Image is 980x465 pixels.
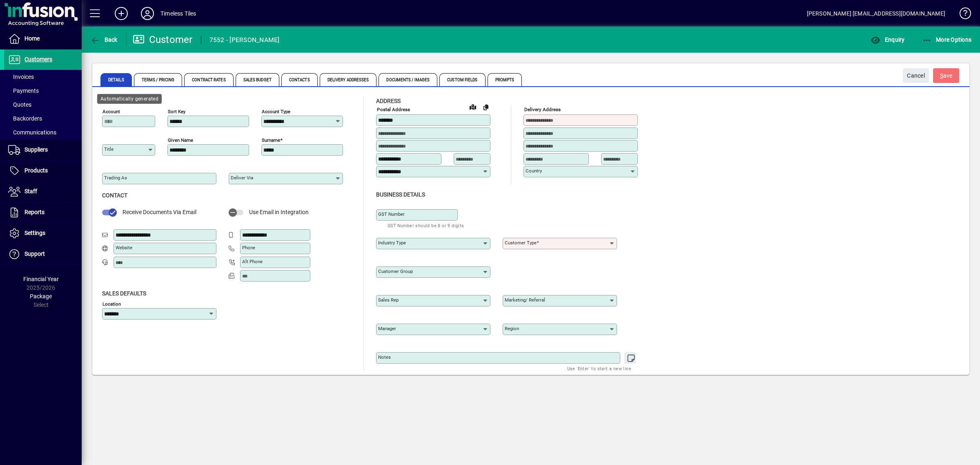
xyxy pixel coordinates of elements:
span: Details [100,73,132,86]
a: Quotes [4,98,82,112]
span: Quotes [8,101,31,108]
span: Contract Rates [184,73,233,86]
a: Knowledge Base [953,2,970,28]
span: More Options [922,36,972,43]
div: 7552 - [PERSON_NAME] [209,34,280,47]
a: Settings [4,223,82,244]
mat-label: Customer type [505,240,537,246]
span: Suppliers [24,146,48,153]
a: Backorders [4,112,82,125]
mat-label: Trading as [104,175,127,181]
mat-label: Sort key [168,109,185,114]
span: Delivery Addresses [320,73,377,86]
mat-hint: GST Number should be 8 or 9 digits [388,221,464,230]
app-page-header-button: Back [82,32,127,47]
mat-label: Country [526,168,542,174]
div: [PERSON_NAME] [EMAIL_ADDRESS][DOMAIN_NAME] [807,7,945,20]
span: Use Email in Integration [249,209,309,215]
span: S [940,72,943,79]
span: Settings [24,230,45,236]
button: Cancel [903,68,929,83]
mat-label: Notes [378,354,391,360]
span: Package [30,293,52,300]
span: Sales Budget [236,73,279,86]
span: Contact [102,192,127,199]
div: Timeless Tiles [160,7,196,20]
span: Communications [8,129,56,136]
button: Add [108,6,134,21]
mat-label: Title [104,146,114,152]
mat-label: Alt Phone [242,259,263,264]
a: Suppliers [4,140,82,160]
span: Customers [24,56,52,63]
span: Reports [24,209,45,215]
a: Products [4,161,82,181]
span: Home [24,35,40,42]
a: Invoices [4,70,82,84]
mat-label: Marketing/ Referral [505,297,545,303]
span: Financial Year [23,276,59,282]
a: Communications [4,125,82,139]
button: Copy to Delivery address [479,101,492,114]
a: Support [4,244,82,264]
a: View on map [466,100,479,113]
mat-label: Deliver via [231,175,253,181]
mat-label: Website [116,245,132,250]
a: Reports [4,202,82,223]
span: ave [940,69,953,83]
span: Enquiry [871,36,904,43]
mat-label: Phone [242,245,255,250]
button: Save [933,68,959,83]
mat-hint: Use 'Enter' to start a new line [567,364,631,373]
mat-label: Industry type [378,240,406,246]
span: Business details [376,191,425,198]
span: Back [90,36,118,43]
button: Back [88,32,120,47]
mat-label: Manager [378,326,396,331]
span: Receive Documents Via Email [122,209,196,215]
span: Cancel [907,69,925,83]
span: Contacts [281,73,318,86]
mat-label: Location [102,301,121,306]
mat-label: Account [102,109,120,114]
span: Custom Fields [439,73,485,86]
span: Address [376,98,401,104]
span: Prompts [488,73,522,86]
span: Products [24,167,48,174]
div: Automatically generated [97,94,162,104]
button: More Options [920,32,974,47]
a: Home [4,29,82,49]
mat-label: GST Number [378,211,405,217]
button: Profile [134,6,160,21]
button: Enquiry [869,32,906,47]
span: Support [24,250,45,257]
a: Staff [4,181,82,202]
span: Sales defaults [102,290,146,297]
div: Customer [133,33,193,46]
mat-label: Given name [168,137,193,143]
mat-label: Account Type [262,109,290,114]
mat-label: Sales rep [378,297,399,303]
span: Documents / Images [379,73,437,86]
span: Staff [24,188,37,194]
mat-label: Customer group [378,268,413,274]
span: Payments [8,87,39,94]
mat-label: Surname [262,137,280,143]
span: Backorders [8,115,42,122]
span: Invoices [8,74,34,80]
a: Payments [4,84,82,98]
span: Terms / Pricing [134,73,183,86]
mat-label: Region [505,326,519,331]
